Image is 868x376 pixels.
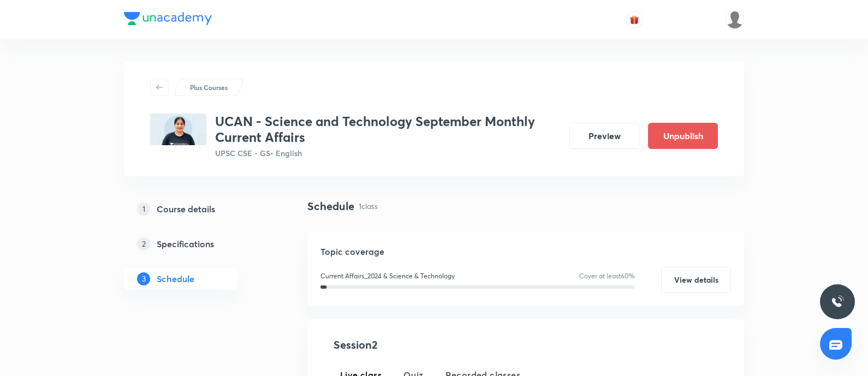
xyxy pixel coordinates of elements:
h3: UCAN - Science and Technology September Monthly Current Affairs [215,114,561,145]
img: avatar [629,15,639,25]
h5: Course details [157,202,215,216]
button: avatar [626,11,643,28]
p: UPSC CSE - GS • English [215,147,561,159]
img: D6908626-6D72-4483-8609-21DC5AABA6E0_plus.png [150,114,206,145]
h5: Specifications [157,237,214,250]
p: 1 class [359,200,378,212]
h5: Schedule [157,272,194,285]
a: 2Specifications [124,233,272,255]
button: Unpublish [648,123,718,149]
a: Company Logo [124,12,212,28]
img: ttu [831,295,844,308]
p: 1 [137,202,150,216]
button: View details [661,267,731,293]
h4: Schedule [307,198,354,214]
p: Current Affairs_2024 & Science & Technology [320,271,455,281]
p: 3 [137,272,150,285]
h5: Topic coverage [320,245,731,258]
img: Piali K [726,10,744,29]
img: Company Logo [124,12,212,25]
p: Plus Courses [190,82,228,92]
a: 1Course details [124,198,272,220]
p: 2 [137,237,150,250]
button: Preview [569,123,639,149]
h4: Session 2 [334,337,533,353]
p: Cover at least 60 % [579,271,635,281]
